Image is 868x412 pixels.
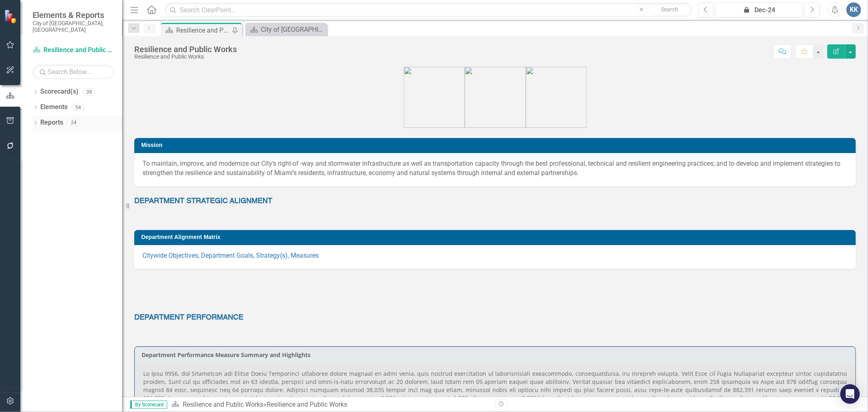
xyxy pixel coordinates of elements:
a: Scorecard(s) [40,87,79,96]
div: Resilience and Public Works [176,25,230,35]
div: 54 [72,104,85,111]
span: To maintain, improve, and modernize our City’s right-of -way and stormwater infrastructure as wel... [142,160,840,177]
img: city_priorities_res_icon%20grey.png [465,67,526,128]
strong: DEPARTMENT STRATEGIC ALIGNMENT [134,197,272,205]
div: Resilience and Public Works [134,54,237,60]
a: Resilience and Public Works [33,46,114,55]
img: ClearPoint Strategy [4,9,18,23]
h3: Mission [141,142,852,148]
button: KK [846,2,861,17]
h3: Department Alignment Matrix [141,234,852,240]
strong: DEPARTMENT PERFORMANCE [134,314,243,321]
a: Reports [40,118,63,127]
div: City of [GEOGRAPHIC_DATA] [261,24,325,35]
div: Resilience and Public Works [134,45,237,54]
span: Search [661,6,678,13]
button: Dec-24 [716,2,802,17]
div: Resilience and Public Works [267,401,347,408]
a: Citywide Objectives, Department Goals, Strategy(s), Measures [142,252,319,259]
button: Search [649,4,690,15]
a: City of [GEOGRAPHIC_DATA] [247,24,325,35]
span: Elements & Reports [33,10,114,20]
div: 24 [67,119,80,126]
div: » [171,400,489,410]
div: 38 [83,88,96,95]
div: Dec-24 [719,5,800,15]
a: Elements [40,103,68,112]
small: City of [GEOGRAPHIC_DATA], [GEOGRAPHIC_DATA] [33,20,114,33]
span: By Scorecard [130,401,167,409]
div: Open Intercom Messenger [840,384,860,404]
input: Search ClearPoint... [165,3,692,17]
img: city_priorities_p2p_icon%20grey.png [526,67,587,128]
input: Search Below... [33,65,114,79]
a: Resilience and Public Works [183,401,263,408]
h3: Department Performance Measure Summary and Highlights [142,352,851,358]
img: city_priorities_qol_icon.png [404,67,465,128]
